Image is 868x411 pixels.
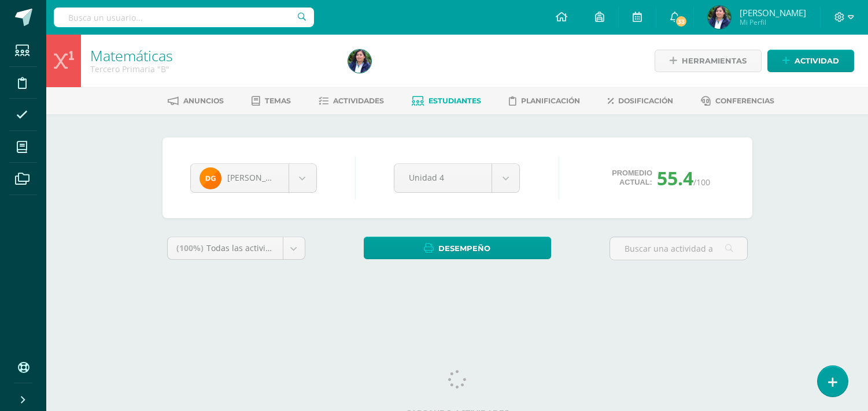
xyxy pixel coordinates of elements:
span: (100%) [176,242,204,253]
a: Anuncios [168,92,224,110]
span: Desempeño [438,238,490,259]
a: Temas [252,92,291,110]
span: Herramientas [682,50,747,72]
img: cc393a5ce9805ad72d48e0f4d9f74595.png [348,50,371,73]
span: Mi Perfil [740,17,806,27]
span: /100 [693,177,710,188]
span: Promedio actual: [612,169,652,187]
a: Actividades [319,92,384,110]
span: Dosificación [618,96,673,105]
span: Anuncios [183,96,224,105]
a: Unidad 4 [394,164,519,192]
span: [PERSON_NAME] [227,172,292,183]
span: [PERSON_NAME] [740,7,806,18]
a: Estudiantes [412,92,481,110]
h1: Matemáticas [90,47,334,63]
span: 33 [675,15,688,28]
input: Buscar una actividad aquí... [610,237,747,260]
a: Matemáticas [90,46,173,65]
span: Actividad [795,50,839,72]
span: Conferencias [715,96,774,105]
input: Busca un usuario... [54,8,314,27]
span: Temas [265,96,291,105]
a: Conferencias [701,92,774,110]
span: Unidad 4 [409,164,477,191]
a: Dosificación [608,92,673,110]
a: Herramientas [655,50,762,72]
a: Desempeño [364,237,551,259]
span: Planificación [521,96,580,105]
a: (100%)Todas las actividades de esta unidad [168,237,305,259]
span: Actividades [333,96,384,105]
img: ed63612515012f3b81d412c7a3b8af2c.png [200,167,221,189]
div: Tercero Primaria 'B' [90,63,334,74]
img: cc393a5ce9805ad72d48e0f4d9f74595.png [708,6,731,29]
a: Actividad [767,50,854,72]
a: [PERSON_NAME] [191,164,316,192]
a: Planificación [509,92,580,110]
span: Todas las actividades de esta unidad [206,242,350,253]
span: 55.4 [657,166,693,190]
span: Estudiantes [429,96,481,105]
